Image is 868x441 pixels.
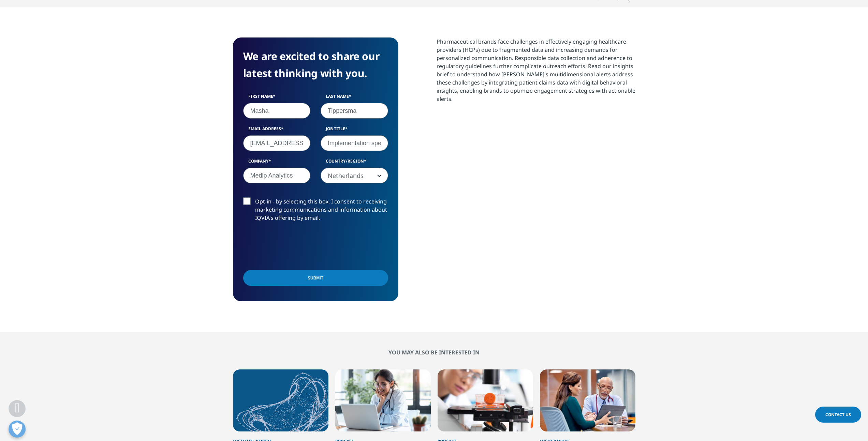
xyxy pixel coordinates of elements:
[437,37,635,108] p: Pharmaceutical brands face challenges in effectively engaging healthcare providers (HCPs) due to ...
[243,158,311,168] label: Company
[9,421,26,438] button: Voorkeuren openen
[321,168,388,183] span: Netherlands
[243,233,347,259] iframe: reCAPTCHA
[321,126,388,135] label: Job Title
[243,126,311,135] label: Email Address
[321,168,388,184] span: Netherlands
[243,93,311,103] label: First Name
[243,197,388,226] label: Opt-in - by selecting this box, I consent to receiving marketing communications and information a...
[825,412,851,417] span: Contact Us
[233,349,635,356] h2: You may also be interested in
[815,407,861,423] a: Contact Us
[321,93,388,103] label: Last Name
[243,270,388,286] input: Submit
[243,48,388,82] h4: We are excited to share our latest thinking with you.
[321,158,388,168] label: Country/Region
